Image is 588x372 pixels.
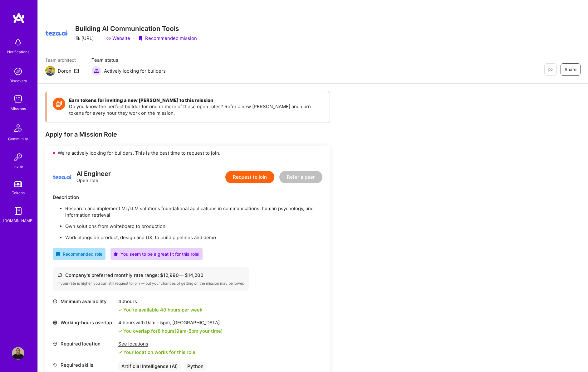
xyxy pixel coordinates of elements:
[118,341,195,347] div: See locations
[114,252,118,256] i: icon PurpleStar
[45,130,330,138] div: Apply for a Mission Role
[118,329,122,333] i: icon Check
[12,347,24,360] img: User Avatar
[12,36,24,49] img: bell
[565,66,576,73] span: Share
[53,319,115,326] div: Working-hours overlap
[45,66,55,76] img: Team Architect
[53,362,115,368] div: Required skills
[118,319,223,326] div: 4 hours with [GEOGRAPHIC_DATA]
[45,57,79,63] span: Team architect
[14,181,22,187] img: tokens
[45,146,330,160] div: We’re actively looking for builders. This is the best time to request to join.
[104,68,166,74] span: Actively looking for builders
[225,171,274,183] button: Request to join
[7,49,29,55] div: Notifications
[106,35,130,41] a: Website
[75,25,197,32] h3: Building AI Communication Tools
[53,320,57,325] i: icon World
[69,98,323,103] h4: Earn tokens for inviting a new [PERSON_NAME] to this mission
[123,328,223,334] div: You overlap for 8 hours ( your time)
[118,362,181,371] div: Artificial Intelligence (AI)
[279,171,322,183] button: Refer a peer
[76,171,111,177] div: AI Engineer
[53,168,71,186] img: logo
[45,22,68,44] img: Company Logo
[58,68,71,74] div: Doron
[53,341,115,347] div: Required location
[56,252,60,256] i: icon RecommendedBadge
[11,105,26,112] div: Missions
[57,272,244,278] div: Company's preferred monthly rate range: $ 12,990 — $ 14,200
[53,298,115,305] div: Minimum availability
[12,12,25,24] img: logo
[53,341,57,346] i: icon Location
[57,281,244,286] div: If your rate is higher, you can still request to join — but your chances of getting on the missio...
[118,307,202,313] div: You're available 40 hours per week
[138,35,197,41] div: Recommended mission
[12,65,24,78] img: discovery
[548,67,553,72] i: icon EyeClosed
[12,93,24,105] img: teamwork
[69,103,323,116] p: Do you know the perfect builder for one or more of these open roles? Refer a new [PERSON_NAME] an...
[145,320,172,326] span: 9am - 5pm ,
[133,35,135,41] div: ·
[561,63,581,76] button: Share
[91,57,166,63] span: Team status
[10,347,26,360] a: User Avatar
[12,190,25,196] div: Tokens
[75,35,94,41] div: [URL]
[53,194,322,200] div: Description
[53,98,65,110] img: Token icon
[65,234,322,241] p: Work alongside product, design and UX, to build pipelines and demo
[118,350,122,354] i: icon Check
[138,36,143,41] i: icon PurpleRibbon
[118,308,122,312] i: icon Check
[53,299,57,304] i: icon Clock
[8,136,28,142] div: Community
[176,328,198,334] span: 9am - 5pm
[56,251,102,257] div: Recommended role
[9,78,27,84] div: Discovery
[118,349,195,355] div: Your location works for this role
[75,36,80,41] i: icon CompanyGray
[13,163,23,170] div: Invite
[76,171,111,184] div: Open role
[12,205,24,217] img: guide book
[118,298,202,305] div: 40 hours
[65,223,322,229] p: Own solutions from whiteboard to production
[74,68,79,73] i: icon Mail
[65,205,322,218] p: Research and implement ML/LLM solutions foundational applications in communications, human psycho...
[11,121,26,136] img: Community
[184,362,207,371] div: Python
[91,66,101,76] img: Actively looking for builders
[12,151,24,163] img: Invite
[114,251,199,257] div: You seem to be a great fit for this role!
[3,217,33,224] div: [DOMAIN_NAME]
[53,363,57,367] i: icon Tag
[57,273,62,278] i: icon Cash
